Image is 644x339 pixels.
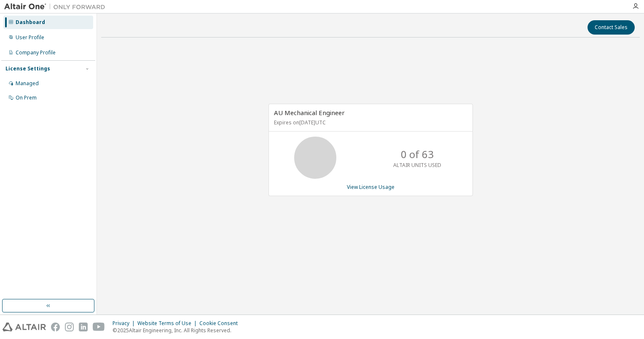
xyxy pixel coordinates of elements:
div: Managed [16,80,39,87]
img: Altair One [4,3,110,11]
div: Website Terms of Use [137,320,199,327]
span: AU Mechanical Engineer [274,108,345,117]
div: User Profile [16,34,44,41]
p: Expires on [DATE] UTC [274,119,465,126]
img: linkedin.svg [79,323,88,331]
div: License Settings [5,65,50,72]
img: instagram.svg [65,323,74,331]
a: View License Usage [347,183,394,191]
p: ALTAIR UNITS USED [393,161,441,169]
div: On Prem [16,94,37,101]
div: Privacy [113,320,137,327]
button: Contact Sales [588,20,635,35]
img: youtube.svg [93,323,105,331]
img: facebook.svg [51,323,60,331]
div: Company Profile [16,49,56,56]
p: 0 of 63 [401,147,434,161]
div: Dashboard [16,19,45,26]
img: altair_logo.svg [3,323,46,331]
p: © 2025 Altair Engineering, Inc. All Rights Reserved. [113,327,243,334]
div: Cookie Consent [199,320,243,327]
